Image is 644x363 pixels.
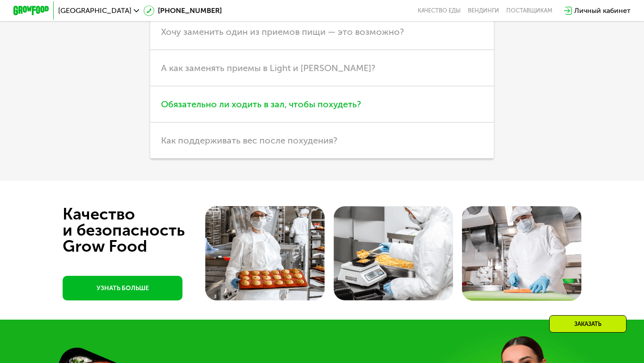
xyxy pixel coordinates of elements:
span: Обязательно ли ходить в зал, чтобы похудеть? [161,99,361,110]
div: Заказать [549,315,627,333]
a: Вендинги [468,7,499,14]
span: А как заменять приемы в Light и [PERSON_NAME]? [161,63,375,73]
div: Качество и безопасность Grow Food [63,206,218,254]
div: Личный кабинет [574,5,631,16]
div: поставщикам [506,7,552,14]
span: Хочу заменить один из приемов пищи — это возможно? [161,26,404,37]
a: Качество еды [418,7,461,14]
span: [GEOGRAPHIC_DATA] [58,7,131,14]
a: [PHONE_NUMBER] [144,5,222,16]
span: Как поддерживать вес после похудения? [161,135,337,146]
a: УЗНАТЬ БОЛЬШЕ [63,276,182,300]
